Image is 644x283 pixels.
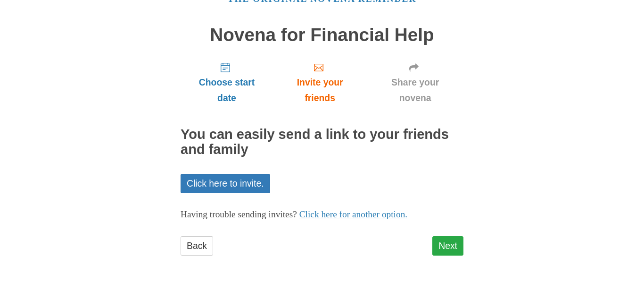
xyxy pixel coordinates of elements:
a: Choose start date [181,54,273,111]
a: Share your novena [367,54,463,111]
a: Next [432,236,463,256]
h1: Novena for Financial Help [181,25,463,45]
span: Choose start date [190,75,264,106]
a: Click here for another option. [299,209,408,219]
h2: You can easily send a link to your friends and family [181,127,463,157]
a: Invite your friends [273,54,367,111]
a: Click here to invite. [181,174,270,193]
span: Share your novena [376,75,454,106]
a: Back [181,236,213,256]
span: Having trouble sending invites? [181,209,297,219]
span: Invite your friends [282,75,357,106]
